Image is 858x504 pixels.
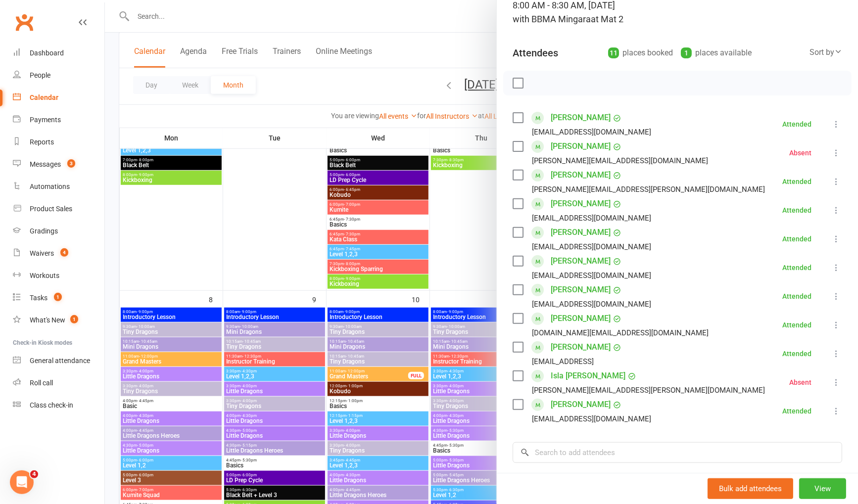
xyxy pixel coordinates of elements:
[551,196,611,212] a: [PERSON_NAME]
[30,183,70,190] div: Automations
[810,46,842,59] div: Sort by
[13,372,104,394] a: Roll call
[532,269,651,282] div: [EMAIL_ADDRESS][DOMAIN_NAME]
[13,394,104,416] a: Class kiosk mode
[551,167,611,183] a: [PERSON_NAME]
[30,249,54,257] div: Waivers
[551,397,611,412] a: [PERSON_NAME]
[782,178,811,185] div: Attended
[13,64,104,87] a: People
[13,265,104,287] a: Workouts
[782,293,811,300] div: Attended
[782,408,811,414] div: Attended
[13,287,104,309] a: Tasks 1
[532,412,651,425] div: [EMAIL_ADDRESS][DOMAIN_NAME]
[30,205,72,213] div: Product Sales
[513,46,558,60] div: Attendees
[13,309,104,331] a: What's New1
[13,176,104,198] a: Automations
[782,350,811,357] div: Attended
[782,321,811,328] div: Attended
[30,379,53,387] div: Roll call
[681,47,692,58] div: 1
[532,355,594,368] div: [EMAIL_ADDRESS]
[551,339,611,355] a: [PERSON_NAME]
[551,110,611,126] a: [PERSON_NAME]
[13,220,104,242] a: Gradings
[13,87,104,109] a: Calendar
[12,10,37,35] a: Clubworx
[513,14,591,24] span: with BBMA Mingara
[30,401,73,409] div: Class check-in
[532,298,651,311] div: [EMAIL_ADDRESS][DOMAIN_NAME]
[551,282,611,298] a: [PERSON_NAME]
[532,326,709,339] div: [DOMAIN_NAME][EMAIL_ADDRESS][DOMAIN_NAME]
[681,46,752,60] div: places available
[708,478,793,499] button: Bulk add attendees
[54,293,62,301] span: 1
[532,154,708,167] div: [PERSON_NAME][EMAIL_ADDRESS][DOMAIN_NAME]
[13,153,104,176] a: Messages 3
[30,71,50,79] div: People
[13,131,104,153] a: Reports
[608,46,673,60] div: places booked
[782,121,811,128] div: Attended
[13,109,104,131] a: Payments
[13,42,104,64] a: Dashboard
[608,47,619,58] div: 11
[513,442,842,463] input: Search to add attendees
[30,138,54,146] div: Reports
[591,14,623,24] span: at Mat 2
[30,49,64,57] div: Dashboard
[789,149,811,156] div: Absent
[10,470,34,494] iframe: Intercom live chat
[30,93,58,101] div: Calendar
[30,160,61,168] div: Messages
[30,227,58,235] div: Gradings
[782,264,811,271] div: Attended
[532,126,651,138] div: [EMAIL_ADDRESS][DOMAIN_NAME]
[551,368,625,384] a: Isla [PERSON_NAME]
[532,384,765,397] div: [PERSON_NAME][EMAIL_ADDRESS][PERSON_NAME][DOMAIN_NAME]
[30,316,65,324] div: What's New
[30,470,38,478] span: 4
[782,207,811,214] div: Attended
[551,138,611,154] a: [PERSON_NAME]
[532,240,651,253] div: [EMAIL_ADDRESS][DOMAIN_NAME]
[532,212,651,225] div: [EMAIL_ADDRESS][DOMAIN_NAME]
[60,248,68,257] span: 4
[70,315,78,323] span: 1
[30,357,90,365] div: General attendance
[551,253,611,269] a: [PERSON_NAME]
[30,116,61,124] div: Payments
[13,242,104,265] a: Waivers 4
[551,225,611,240] a: [PERSON_NAME]
[13,350,104,372] a: General attendance kiosk mode
[551,311,611,326] a: [PERSON_NAME]
[30,294,48,302] div: Tasks
[782,235,811,242] div: Attended
[789,379,811,386] div: Absent
[13,198,104,220] a: Product Sales
[67,159,75,168] span: 3
[30,272,59,279] div: Workouts
[532,183,765,196] div: [PERSON_NAME][EMAIL_ADDRESS][PERSON_NAME][DOMAIN_NAME]
[799,478,846,499] button: View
